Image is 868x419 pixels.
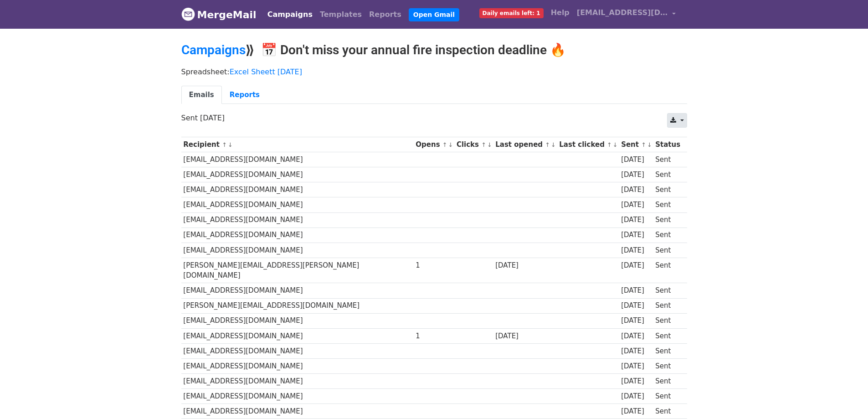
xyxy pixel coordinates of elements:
[181,228,414,243] td: [EMAIL_ADDRESS][DOMAIN_NAME]
[621,230,651,240] div: [DATE]
[181,7,195,21] img: MergeMail logo
[487,141,492,148] a: ↓
[653,283,682,298] td: Sent
[416,331,452,341] div: 1
[181,152,414,167] td: [EMAIL_ADDRESS][DOMAIN_NAME]
[621,200,651,210] div: [DATE]
[641,141,646,148] a: ↑
[181,5,257,24] a: MergeMail
[181,343,414,358] td: [EMAIL_ADDRESS][DOMAIN_NAME]
[181,258,414,283] td: [PERSON_NAME][EMAIL_ADDRESS][PERSON_NAME][DOMAIN_NAME]
[653,243,682,258] td: Sent
[653,137,682,152] th: Status
[181,283,414,298] td: [EMAIL_ADDRESS][DOMAIN_NAME]
[557,137,619,152] th: Last clicked
[653,374,682,389] td: Sent
[621,316,651,326] div: [DATE]
[181,374,414,389] td: [EMAIL_ADDRESS][DOMAIN_NAME]
[621,155,651,165] div: [DATE]
[222,141,227,148] a: ↑
[621,245,651,256] div: [DATE]
[181,42,246,57] a: Campaigns
[613,141,618,148] a: ↓
[653,343,682,358] td: Sent
[647,141,652,148] a: ↓
[607,141,612,148] a: ↑
[365,5,405,24] a: Reports
[545,141,550,148] a: ↑
[181,243,414,258] td: [EMAIL_ADDRESS][DOMAIN_NAME]
[621,346,651,357] div: [DATE]
[454,137,493,152] th: Clicks
[653,152,682,167] td: Sent
[181,212,414,228] td: [EMAIL_ADDRESS][DOMAIN_NAME]
[181,182,414,197] td: [EMAIL_ADDRESS][DOMAIN_NAME]
[222,86,267,104] a: Reports
[621,215,651,225] div: [DATE]
[181,197,414,212] td: [EMAIL_ADDRESS][DOMAIN_NAME]
[621,300,651,311] div: [DATE]
[653,358,682,373] td: Sent
[653,298,682,313] td: Sent
[316,5,365,24] a: Templates
[416,260,452,271] div: 1
[230,67,302,76] a: Excel Sheett [DATE]
[409,8,459,21] a: Open Gmail
[577,7,668,18] span: [EMAIL_ADDRESS][DOMAIN_NAME]
[181,67,687,77] p: Spreadsheet:
[653,182,682,197] td: Sent
[476,4,547,22] a: Daily emails left: 1
[621,285,651,296] div: [DATE]
[621,260,651,271] div: [DATE]
[551,141,556,148] a: ↓
[619,137,653,152] th: Sent
[442,141,447,148] a: ↑
[621,361,651,372] div: [DATE]
[822,375,868,419] iframe: Chat Widget
[653,404,682,419] td: Sent
[181,298,414,313] td: [PERSON_NAME][EMAIL_ADDRESS][DOMAIN_NAME]
[653,313,682,328] td: Sent
[495,331,555,341] div: [DATE]
[181,389,414,404] td: [EMAIL_ADDRESS][DOMAIN_NAME]
[621,331,651,341] div: [DATE]
[181,137,414,152] th: Recipient
[653,228,682,243] td: Sent
[181,328,414,343] td: [EMAIL_ADDRESS][DOMAIN_NAME]
[621,170,651,180] div: [DATE]
[621,406,651,417] div: [DATE]
[653,167,682,182] td: Sent
[493,137,557,152] th: Last opened
[621,391,651,402] div: [DATE]
[653,197,682,212] td: Sent
[653,258,682,283] td: Sent
[495,260,555,271] div: [DATE]
[481,141,486,148] a: ↑
[181,42,687,58] h2: ⟫ 📅 Don't miss your annual fire inspection deadline 🔥
[181,167,414,182] td: [EMAIL_ADDRESS][DOMAIN_NAME]
[181,404,414,419] td: [EMAIL_ADDRESS][DOMAIN_NAME]
[414,137,455,152] th: Opens
[181,358,414,373] td: [EMAIL_ADDRESS][DOMAIN_NAME]
[479,8,544,18] span: Daily emails left: 1
[653,389,682,404] td: Sent
[264,5,316,24] a: Campaigns
[228,141,233,148] a: ↓
[621,185,651,195] div: [DATE]
[181,313,414,328] td: [EMAIL_ADDRESS][DOMAIN_NAME]
[181,86,222,104] a: Emails
[448,141,453,148] a: ↓
[621,376,651,387] div: [DATE]
[653,212,682,228] td: Sent
[547,4,573,22] a: Help
[573,4,680,25] a: [EMAIL_ADDRESS][DOMAIN_NAME]
[653,328,682,343] td: Sent
[181,113,687,123] p: Sent [DATE]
